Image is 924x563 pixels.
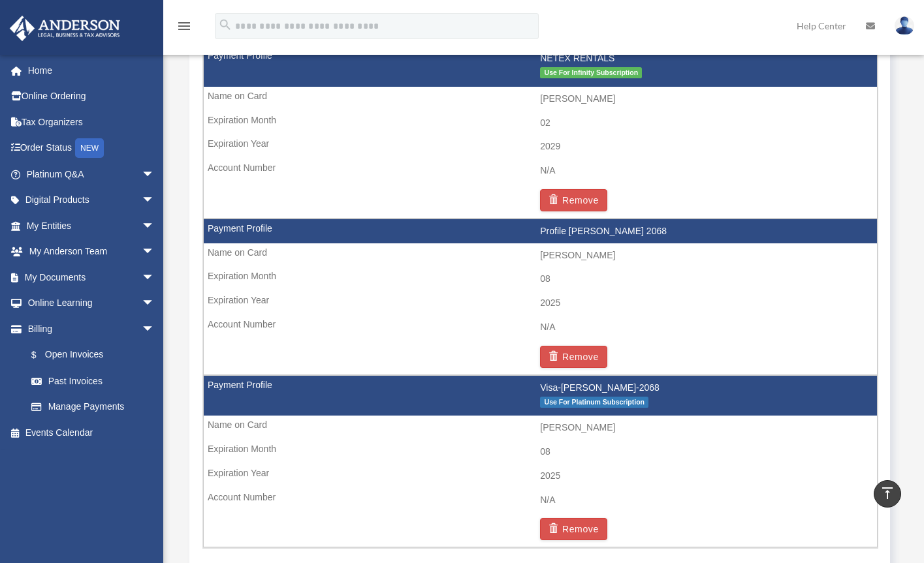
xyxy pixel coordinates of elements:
td: N/A [204,315,877,340]
td: 2025 [204,464,877,489]
a: My Documentsarrow_drop_down [9,264,174,290]
img: Anderson Advisors Platinum Portal [6,16,124,41]
td: [PERSON_NAME] [204,416,877,440]
span: arrow_drop_down [142,264,168,291]
button: Remove [540,346,607,368]
a: My Entitiesarrow_drop_down [9,213,174,239]
td: N/A [204,488,877,513]
a: Online Ordering [9,84,174,110]
a: Billingarrow_drop_down [9,316,174,342]
a: Digital Productsarrow_drop_down [9,187,174,213]
span: arrow_drop_down [142,316,168,342]
span: Use For Infinity Subscription [540,67,642,78]
button: Remove [540,518,607,540]
a: Order StatusNEW [9,135,174,162]
td: N/A [204,159,877,183]
i: menu [176,18,192,34]
button: Remove [540,189,607,211]
td: NETEX RENTALS [204,46,877,87]
a: My Anderson Teamarrow_drop_down [9,239,174,265]
span: arrow_drop_down [142,290,168,317]
td: 08 [204,440,877,464]
a: Tax Organizers [9,109,174,135]
span: arrow_drop_down [142,161,168,188]
i: vertical_align_top [880,485,895,501]
span: $ [39,347,45,363]
div: NEW [75,138,104,158]
a: vertical_align_top [874,480,901,508]
td: 02 [204,111,877,136]
a: $Open Invoices [18,342,174,369]
td: [PERSON_NAME] [204,87,877,112]
img: User Pic [895,16,914,35]
a: menu [176,23,192,34]
td: Profile [PERSON_NAME] 2068 [204,219,877,244]
span: arrow_drop_down [142,239,168,266]
a: Platinum Q&Aarrow_drop_down [9,161,174,187]
a: Online Learningarrow_drop_down [9,290,174,316]
a: Home [9,57,174,84]
td: 2029 [204,134,877,159]
td: 2025 [204,291,877,316]
td: [PERSON_NAME] [204,243,877,268]
span: Use For Platinum Subscription [540,397,648,408]
a: Events Calendar [9,419,174,446]
span: arrow_drop_down [142,213,168,239]
a: Past Invoices [18,368,174,394]
span: arrow_drop_down [142,187,168,214]
a: Manage Payments [18,394,168,420]
td: Visa-[PERSON_NAME]-2068 [204,376,877,416]
i: search [218,18,232,32]
td: 08 [204,267,877,292]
